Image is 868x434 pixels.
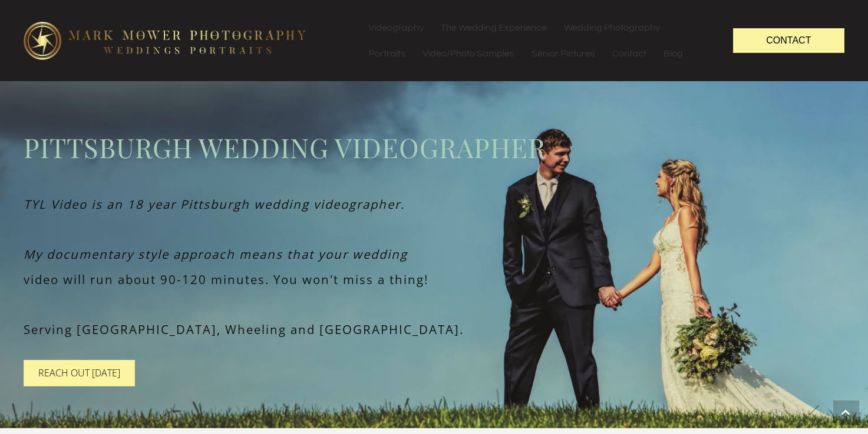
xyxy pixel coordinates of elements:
a: Videography [360,15,432,41]
nav: Menu [360,15,709,66]
span: Contact [766,35,811,45]
p: Serving [GEOGRAPHIC_DATA], Wheeling and [GEOGRAPHIC_DATA]. [24,320,844,339]
a: Wedding Photography [556,15,668,41]
a: Video/Photo Samples [414,41,523,66]
a: Senior Pictures [523,41,603,66]
a: Contact [604,41,655,66]
img: logo-edit1 [24,22,306,59]
a: Reach Out [DATE] [24,360,135,386]
a: The Wedding Experience [433,15,555,41]
span: Pittsburgh wedding videographer [24,129,844,166]
a: Blog [655,41,691,66]
em: My documentary style approach means that your wedding [24,246,408,262]
a: Contact [733,28,844,52]
span: Reach Out [DATE] [38,366,120,379]
em: TYL Video is an 18 year Pittsburgh wedding videographer. [24,196,405,212]
a: Portraits [361,41,414,66]
p: video will run about 90-120 minutes. You won't miss a thing! [24,270,844,289]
